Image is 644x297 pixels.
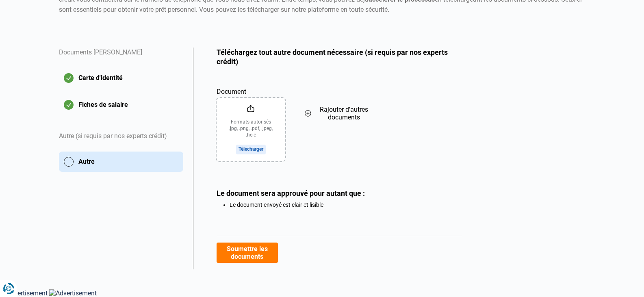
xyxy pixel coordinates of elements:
[217,76,285,97] label: Document
[59,68,183,88] button: Carte d'identité
[59,152,183,172] button: Autre
[217,48,462,67] h2: Téléchargez tout autre document nécessaire (si requis par nos experts crédit)
[314,106,373,121] span: Rajouter d'autres documents
[305,76,373,151] button: Rajouter d'autres documents
[217,189,462,197] div: Le document sera approuvé pour autant que :
[49,289,97,297] img: Advertisement
[230,202,462,208] li: Le document envoyé est clair et lisible
[59,48,183,68] div: Documents [PERSON_NAME]
[59,95,183,115] button: Fiches de salaire
[217,243,278,263] button: Soumettre les documents
[59,121,183,152] div: Autre (si requis par nos experts crédit)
